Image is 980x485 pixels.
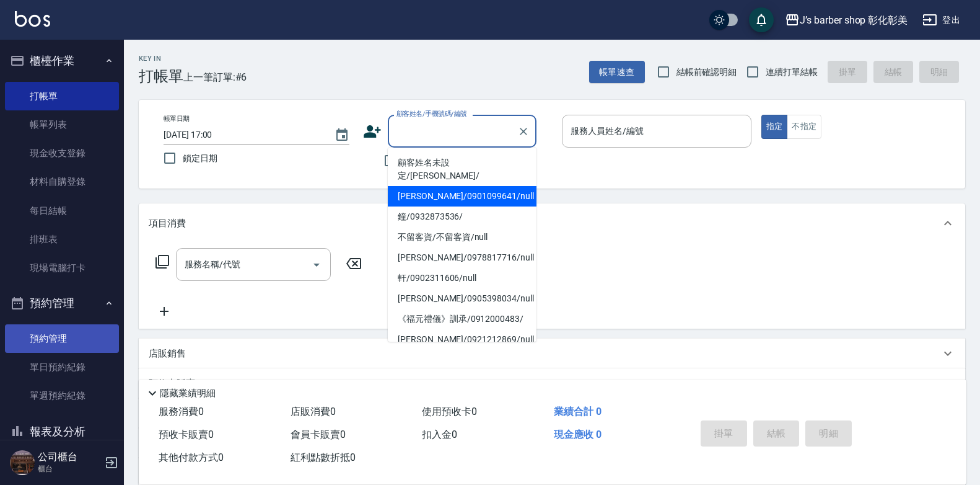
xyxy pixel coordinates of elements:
[5,110,119,139] a: 帳單列表
[388,207,536,227] li: 鐘/0932873536/
[554,429,602,440] span: 現金應收 0
[388,227,536,247] li: 不留客資/不留客資/null
[787,115,821,139] button: 不指定
[388,268,536,288] li: 軒/0902311606/null
[388,329,536,350] li: [PERSON_NAME]/0921212869/null
[139,55,183,63] h2: Key In
[10,450,35,475] img: Person
[5,82,119,110] a: 打帳單
[761,115,788,139] button: 指定
[5,254,119,282] a: 現場電腦打卡
[291,452,356,463] span: 紅利點數折抵 0
[149,217,186,230] p: 項目消費
[139,339,965,368] div: 店販銷售
[422,406,477,417] span: 使用預收卡 0
[749,7,774,32] button: save
[917,9,965,32] button: 登出
[5,381,119,410] a: 單週預約紀錄
[307,255,326,275] button: Open
[396,109,467,118] label: 顧客姓名/手機號碼/編號
[149,347,186,360] p: 店販銷售
[149,377,195,390] p: 預收卡販賣
[38,463,101,474] p: 櫃台
[388,309,536,329] li: 《福元禮儀》訓承/0912000483/
[5,353,119,381] a: 單日預約紀錄
[388,153,536,186] li: 顧客姓名未設定/[PERSON_NAME]/
[291,406,336,417] span: 店販消費 0
[164,114,190,123] label: 帳單日期
[676,66,737,79] span: 結帳前確認明細
[5,324,119,353] a: 預約管理
[15,11,50,27] img: Logo
[780,7,912,33] button: J’s barber shop 彰化彰美
[160,387,216,400] p: 隱藏業績明細
[388,186,536,207] li: [PERSON_NAME]/0901099641/null
[422,429,457,440] span: 扣入金 0
[164,125,322,145] input: YYYY/MM/DD hh:mm
[139,68,183,85] h3: 打帳單
[5,139,119,167] a: 現金收支登錄
[5,167,119,196] a: 材料自購登錄
[388,288,536,309] li: [PERSON_NAME]/0905398034/null
[5,197,119,225] a: 每日結帳
[800,12,908,28] div: J’s barber shop 彰化彰美
[139,203,965,243] div: 項目消費
[388,247,536,268] li: [PERSON_NAME]/0978817716/null
[5,225,119,254] a: 排班表
[327,120,357,150] button: Choose date, selected date is 2025-08-18
[766,66,818,79] span: 連續打單結帳
[139,368,965,398] div: 預收卡販賣
[38,451,101,463] h5: 公司櫃台
[5,45,119,77] button: 櫃檯作業
[5,287,119,319] button: 預約管理
[5,416,119,448] button: 報表及分析
[291,429,346,440] span: 會員卡販賣 0
[159,406,204,417] span: 服務消費 0
[515,123,532,140] button: Clear
[589,61,645,84] button: 帳單速查
[159,429,214,440] span: 預收卡販賣 0
[183,69,247,85] span: 上一筆訂單:#6
[554,406,602,417] span: 業績合計 0
[183,152,217,165] span: 鎖定日期
[159,452,224,463] span: 其他付款方式 0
